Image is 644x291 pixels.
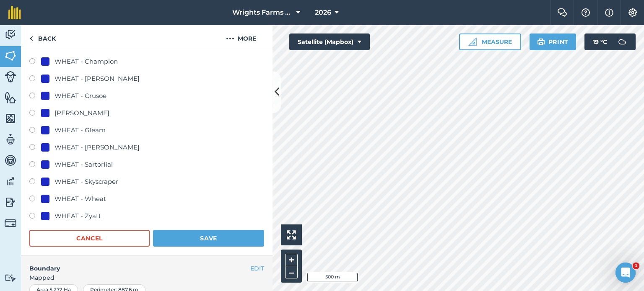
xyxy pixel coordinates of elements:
img: svg+xml;base64,PD94bWwgdmVyc2lvbj0iMS4wIiBlbmNvZGluZz0idXRmLTgiPz4KPCEtLSBHZW5lcmF0b3I6IEFkb2JlIE... [5,175,16,188]
div: WHEAT - Crusoe [55,91,106,101]
img: svg+xml;base64,PHN2ZyB4bWxucz0iaHR0cDovL3d3dy53My5vcmcvMjAwMC9zdmciIHdpZHRoPSI5IiBoZWlnaHQ9IjI0Ii... [29,33,33,44]
img: svg+xml;base64,PHN2ZyB4bWxucz0iaHR0cDovL3d3dy53My5vcmcvMjAwMC9zdmciIHdpZHRoPSIyMCIgaGVpZ2h0PSIyNC... [226,33,234,44]
img: svg+xml;base64,PD94bWwgdmVyc2lvbj0iMS4wIiBlbmNvZGluZz0idXRmLTgiPz4KPCEtLSBHZW5lcmF0b3I6IEFkb2JlIE... [5,196,16,209]
img: svg+xml;base64,PHN2ZyB4bWxucz0iaHR0cDovL3d3dy53My5vcmcvMjAwMC9zdmciIHdpZHRoPSI1NiIgaGVpZ2h0PSI2MC... [5,49,16,62]
span: 1 [633,263,639,269]
img: Four arrows, one pointing top left, one top right, one bottom right and the last bottom left [287,230,296,239]
img: A cog icon [628,8,638,17]
button: More [210,25,273,50]
img: A question mark icon [581,8,591,17]
img: svg+xml;base64,PD94bWwgdmVyc2lvbj0iMS4wIiBlbmNvZGluZz0idXRmLTgiPz4KPCEtLSBHZW5lcmF0b3I6IEFkb2JlIE... [5,274,16,282]
button: Print [530,33,576,50]
button: + [285,254,298,266]
img: svg+xml;base64,PD94bWwgdmVyc2lvbj0iMS4wIiBlbmNvZGluZz0idXRmLTgiPz4KPCEtLSBHZW5lcmF0b3I6IEFkb2JlIE... [614,33,631,50]
div: WHEAT - Champion [55,57,118,67]
div: WHEAT - [PERSON_NAME] [55,74,140,84]
iframe: Intercom live chat [615,263,636,283]
div: WHEAT - Skyscraper [55,177,118,187]
button: EDIT [250,264,264,273]
span: 19 ° C [593,33,607,50]
button: Satellite (Mapbox) [289,33,370,50]
img: svg+xml;base64,PHN2ZyB4bWxucz0iaHR0cDovL3d3dy53My5vcmcvMjAwMC9zdmciIHdpZHRoPSI1NiIgaGVpZ2h0PSI2MC... [5,91,16,104]
img: fieldmargin Logo [8,6,21,19]
span: 2026 [315,8,331,18]
button: Measure [459,33,521,50]
h4: Boundary [21,255,250,273]
span: Mapped [21,273,273,282]
div: WHEAT - Wheat [55,194,106,204]
img: Ruler icon [468,38,477,46]
button: Save [153,230,264,247]
img: svg+xml;base64,PHN2ZyB4bWxucz0iaHR0cDovL3d3dy53My5vcmcvMjAwMC9zdmciIHdpZHRoPSI1NiIgaGVpZ2h0PSI2MC... [5,112,16,125]
img: svg+xml;base64,PD94bWwgdmVyc2lvbj0iMS4wIiBlbmNvZGluZz0idXRmLTgiPz4KPCEtLSBHZW5lcmF0b3I6IEFkb2JlIE... [5,154,16,167]
img: svg+xml;base64,PHN2ZyB4bWxucz0iaHR0cDovL3d3dy53My5vcmcvMjAwMC9zdmciIHdpZHRoPSIxNyIgaGVpZ2h0PSIxNy... [605,8,613,18]
button: – [285,266,298,278]
a: Back [21,25,64,50]
button: Cancel [29,230,150,247]
img: svg+xml;base64,PD94bWwgdmVyc2lvbj0iMS4wIiBlbmNvZGluZz0idXRmLTgiPz4KPCEtLSBHZW5lcmF0b3I6IEFkb2JlIE... [5,28,16,41]
div: [PERSON_NAME] [55,108,109,118]
img: svg+xml;base64,PD94bWwgdmVyc2lvbj0iMS4wIiBlbmNvZGluZz0idXRmLTgiPz4KPCEtLSBHZW5lcmF0b3I6IEFkb2JlIE... [5,71,16,82]
div: WHEAT - [PERSON_NAME] [55,142,140,152]
div: WHEAT - SartorIial [55,160,113,170]
button: 19 °C [584,33,636,50]
div: WHEAT - Zyatt [55,211,101,221]
img: svg+xml;base64,PD94bWwgdmVyc2lvbj0iMS4wIiBlbmNvZGluZz0idXRmLTgiPz4KPCEtLSBHZW5lcmF0b3I6IEFkb2JlIE... [5,133,16,146]
span: Wrights Farms Contracting [232,8,293,18]
div: WHEAT - Gleam [55,125,106,135]
img: svg+xml;base64,PD94bWwgdmVyc2lvbj0iMS4wIiBlbmNvZGluZz0idXRmLTgiPz4KPCEtLSBHZW5lcmF0b3I6IEFkb2JlIE... [5,217,16,229]
img: svg+xml;base64,PHN2ZyB4bWxucz0iaHR0cDovL3d3dy53My5vcmcvMjAwMC9zdmciIHdpZHRoPSIxOSIgaGVpZ2h0PSIyNC... [537,37,545,47]
img: Two speech bubbles overlapping with the left bubble in the forefront [557,8,567,17]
